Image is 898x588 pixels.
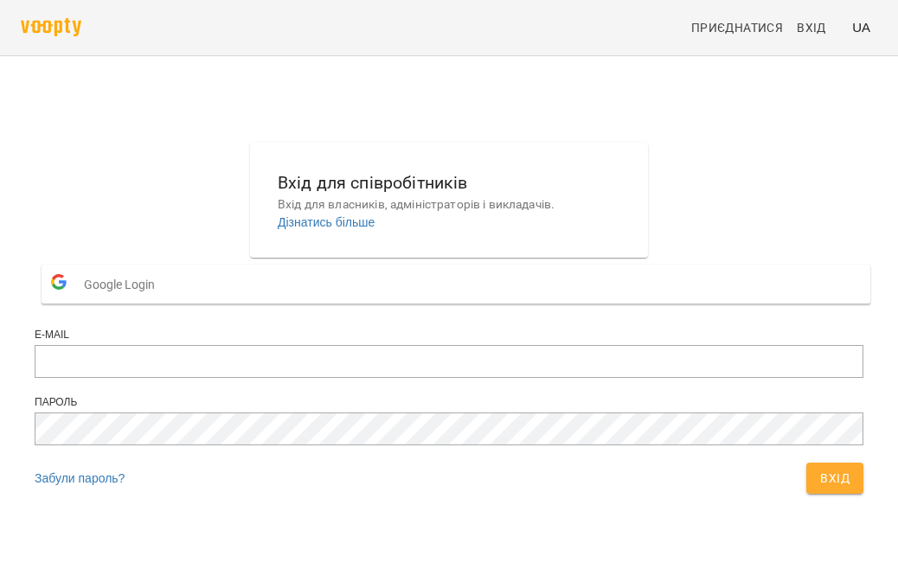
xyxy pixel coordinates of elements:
button: Google Login [42,265,870,304]
p: Вхід для власників, адміністраторів і викладачів. [278,196,620,214]
button: Вхід [806,463,863,494]
button: Вхід для співробітниківВхід для власників, адміністраторів і викладачів.Дізнатись більше [264,156,634,245]
span: UA [852,18,870,36]
img: voopty.png [21,18,81,36]
a: Приєднатися [684,12,790,43]
a: Дізнатись більше [278,215,375,229]
h6: Вхід для співробітників [278,169,620,196]
button: UA [845,11,877,43]
span: Вхід [820,468,850,489]
div: E-mail [35,328,863,342]
span: Приєднатися [691,17,783,38]
span: Вхід [797,17,826,38]
a: Вхід [790,12,845,43]
span: Google Login [84,267,164,302]
div: Пароль [35,395,863,410]
a: Забули пароль? [35,471,125,485]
